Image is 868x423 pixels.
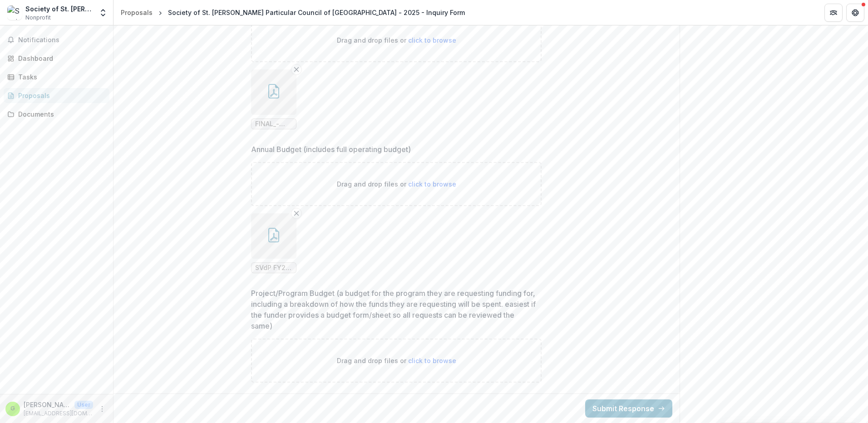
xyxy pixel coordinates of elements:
[846,4,864,22] button: Get Help
[24,400,71,409] p: [PERSON_NAME]
[585,399,672,418] button: Submit Response
[4,33,109,47] button: Notifications
[337,35,456,45] p: Drag and drop files or
[408,180,456,188] span: click to browse
[291,208,302,219] button: Remove File
[7,5,22,20] img: Society of St. Vincent de Paul Particular Council of San Mateo County
[251,69,296,129] div: Remove FileFINAL_-_Society_of_St._Vincent_de_Paul_FS_2024.pdf
[251,213,296,273] div: Remove FileSVdP FY24 25 Budget.pdf
[18,109,102,119] div: Documents
[74,401,93,409] p: User
[18,36,106,44] span: Notifications
[25,14,51,22] span: Nonprofit
[121,8,153,17] div: Proposals
[97,4,109,22] button: Open entity switcher
[18,72,102,82] div: Tasks
[291,64,302,75] button: Remove File
[4,51,109,66] a: Dashboard
[824,4,843,22] button: Partners
[117,6,156,19] a: Proposals
[24,409,93,418] p: [EMAIL_ADDRESS][DOMAIN_NAME]
[408,357,456,364] span: click to browse
[10,406,15,412] div: Ginny
[255,120,292,128] span: FINAL_-_Society_of_St._Vincent_de_Paul_FS_2024.pdf
[4,69,109,84] a: Tasks
[251,288,536,331] p: Project/Program Budget (a budget for the program they are requesting funding for, including a bre...
[168,8,465,17] div: Society of St. [PERSON_NAME] Particular Council of [GEOGRAPHIC_DATA] - 2025 - Inquiry Form
[255,264,292,272] span: SVdP FY24 25 Budget.pdf
[4,107,109,122] a: Documents
[97,403,108,414] button: More
[117,6,469,19] nav: breadcrumb
[4,88,109,103] a: Proposals
[25,4,93,14] div: Society of St. [PERSON_NAME] Particular Council of [GEOGRAPHIC_DATA]
[18,91,102,100] div: Proposals
[337,179,456,189] p: Drag and drop files or
[18,54,102,63] div: Dashboard
[337,356,456,365] p: Drag and drop files or
[408,36,456,44] span: click to browse
[251,144,411,155] p: Annual Budget (includes full operating budget)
